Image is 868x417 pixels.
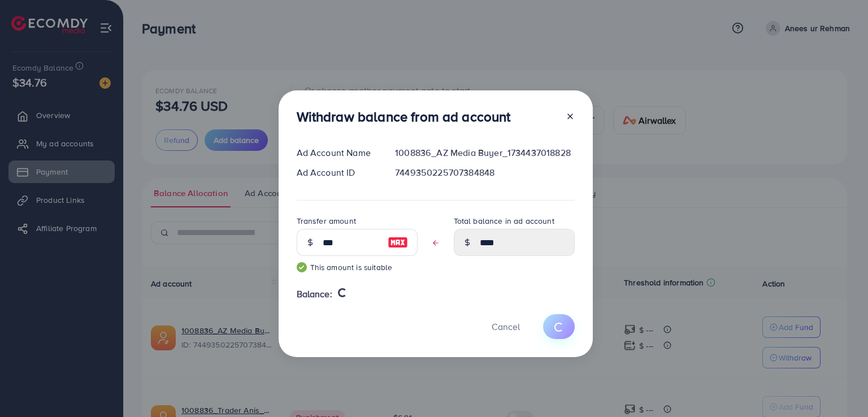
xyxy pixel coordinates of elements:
h3: Withdraw balance from ad account [297,108,511,125]
span: Cancel [492,320,520,333]
label: Total balance in ad account [454,215,554,227]
small: This amount is suitable [297,262,418,273]
div: 7449350225707384848 [386,166,583,179]
div: 1008836_AZ Media Buyer_1734437018828 [386,146,583,159]
iframe: Chat [820,366,860,409]
div: Ad Account Name [288,146,387,159]
img: image [388,236,408,249]
div: Ad Account ID [288,166,387,179]
img: guide [297,262,307,272]
button: Cancel [478,314,534,338]
span: Balance: [297,288,332,301]
label: Transfer amount [297,215,356,227]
